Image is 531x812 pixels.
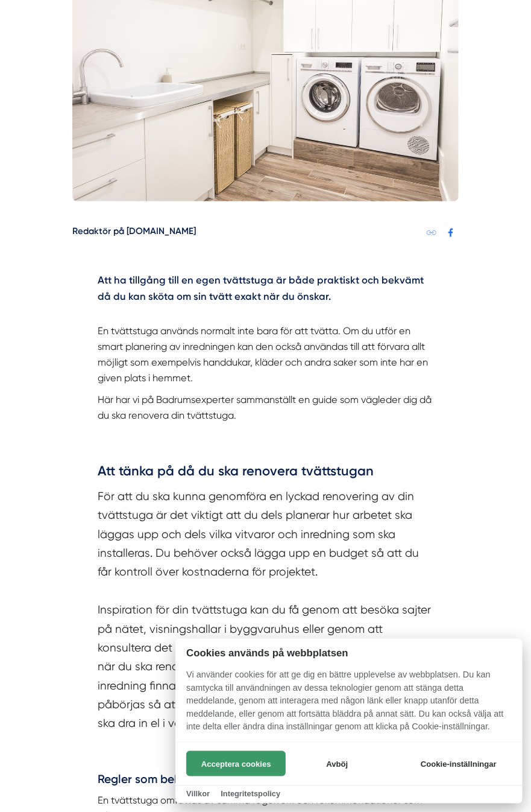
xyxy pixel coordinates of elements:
button: Avböj [289,751,386,776]
a: Integritetspolicy [221,790,280,799]
a: Villkor [186,790,210,799]
button: Cookie-inställningar [406,751,511,776]
button: Acceptera cookies [186,751,286,776]
h2: Cookies används på webbplatsen [175,647,523,659]
p: Vi använder cookies för att ge dig en bättre upplevelse av webbplatsen. Du kan samtycka till anvä... [175,668,523,742]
